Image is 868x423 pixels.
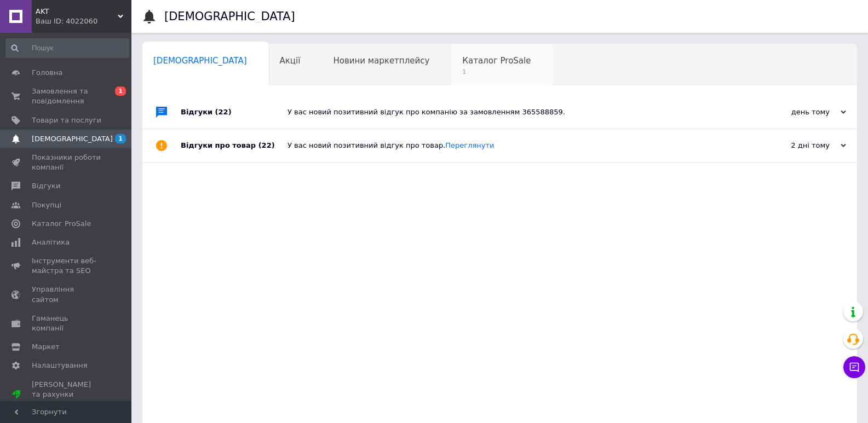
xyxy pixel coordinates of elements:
[215,108,232,116] span: (22)
[32,399,101,409] div: Prom мікс 1 000
[333,56,429,66] span: Новини маркетплейсу
[32,380,101,410] span: [PERSON_NAME] та рахунки
[258,141,275,149] span: (22)
[32,219,91,229] span: Каталог ProSale
[288,141,737,150] div: У вас новий позитивний відгук про товар.
[32,68,62,78] span: Головна
[153,56,247,66] span: [DEMOGRAPHIC_DATA]
[737,107,846,117] div: день тому
[32,200,61,210] span: Покупці
[164,10,295,23] h1: [DEMOGRAPHIC_DATA]
[32,153,101,172] span: Показники роботи компанії
[5,38,129,58] input: Пошук
[280,56,301,66] span: Акції
[32,342,60,352] span: Маркет
[462,56,531,66] span: Каталог ProSale
[32,361,88,370] span: Налаштування
[32,314,101,333] span: Гаманець компанії
[288,107,737,117] div: У вас новий позитивний відгук про компанію за замовленням 365588859.
[737,141,846,150] div: 2 дні тому
[115,134,126,143] span: 1
[445,141,494,149] a: Переглянути
[181,96,288,129] div: Відгуки
[181,129,288,162] div: Відгуки про товар
[462,68,531,76] span: 1
[32,285,101,304] span: Управління сайтом
[32,134,113,144] span: [DEMOGRAPHIC_DATA]
[32,181,60,191] span: Відгуки
[36,16,131,26] div: Ваш ID: 4022060
[32,256,101,276] span: Інструменти веб-майстра та SEO
[115,86,126,96] span: 1
[32,115,101,125] span: Товари та послуги
[32,237,70,247] span: Аналітика
[32,86,101,106] span: Замовлення та повідомлення
[843,356,865,378] button: Чат з покупцем
[36,7,118,16] span: AKT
